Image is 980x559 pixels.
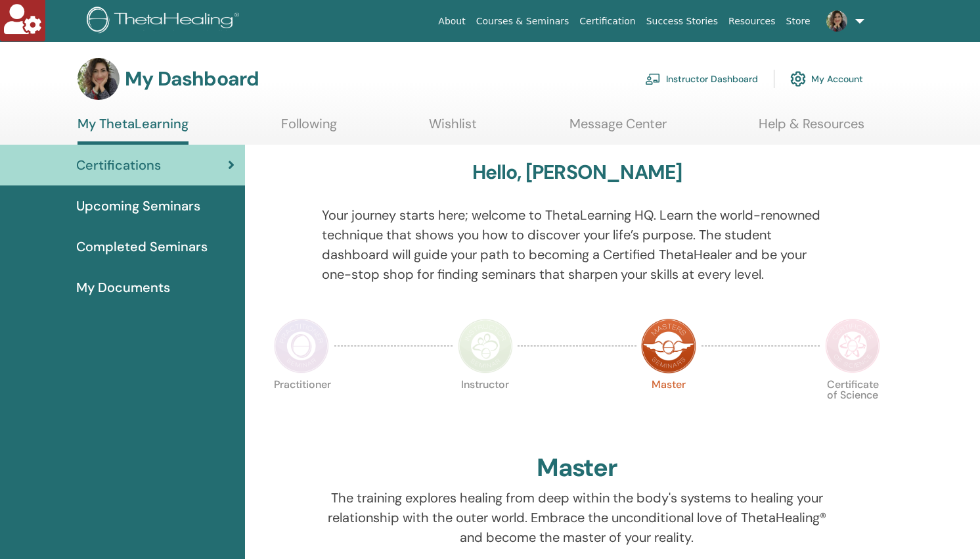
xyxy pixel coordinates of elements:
[723,9,781,34] a: Resources
[645,64,758,93] a: Instructor Dashboard
[641,9,723,34] a: Success Stories
[569,116,667,141] a: Message Center
[274,379,329,435] p: Practitioner
[322,205,832,284] p: Your journey starts here; welcome to ThetaLearning HQ. Learn the world-renowned technique that sh...
[322,488,832,547] p: The training explores healing from deep within the body's systems to healing your relationship wi...
[125,67,259,91] h3: My Dashboard
[790,64,863,93] a: My Account
[433,9,470,34] a: About
[574,9,640,34] a: Certification
[281,116,337,141] a: Following
[759,116,864,141] a: Help & Resources
[429,116,477,141] a: Wishlist
[76,196,200,216] span: Upcoming Seminars
[458,318,513,374] img: Instructor
[537,453,618,483] h2: Master
[645,73,661,85] img: chalkboard-teacher.svg
[78,116,189,145] a: My ThetaLearning
[641,379,696,435] p: Master
[471,9,575,34] a: Courses & Seminars
[274,318,329,374] img: Practitioner
[78,58,120,100] img: default.jpg
[790,68,806,90] img: cog.svg
[76,237,208,256] span: Completed Seminars
[472,160,682,184] h3: Hello, [PERSON_NAME]
[825,379,880,435] p: Certificate of Science
[825,318,880,374] img: Certificate of Science
[76,278,170,297] span: My Documents
[458,379,513,435] p: Instructor
[826,11,847,32] img: default.jpg
[87,7,244,36] img: logo.png
[76,155,161,175] span: Certifications
[781,9,816,34] a: Store
[641,318,696,374] img: Master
